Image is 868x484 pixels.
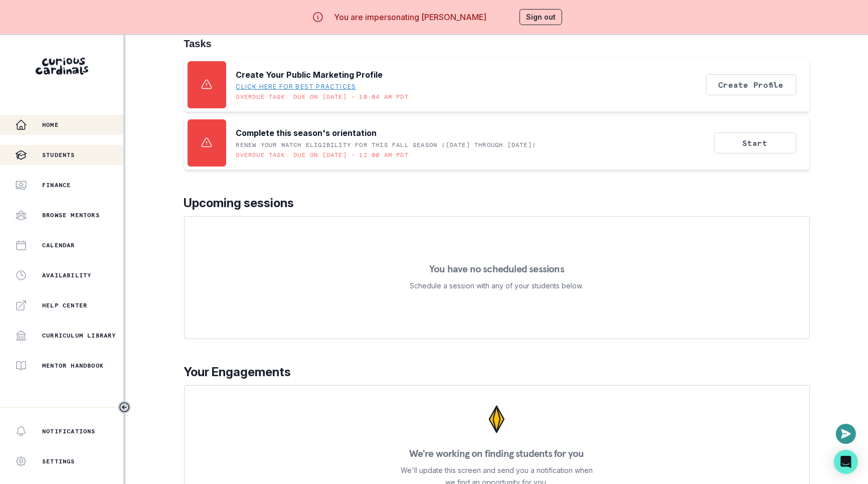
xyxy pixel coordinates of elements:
p: Home [42,121,59,129]
a: Click here for best practices [236,83,357,91]
p: You have no scheduled sessions [429,264,564,274]
button: Create Profile [706,74,796,95]
p: Settings [42,457,75,465]
div: Open Intercom Messenger [834,450,858,474]
p: Help Center [42,301,87,309]
button: Toggle sidebar [118,401,131,414]
p: Upcoming sessions [184,194,810,212]
button: Open or close messaging widget [836,424,856,444]
p: Browse Mentors [42,211,100,219]
p: Create Your Public Marketing Profile [236,69,383,81]
p: We're working on finding students for you [409,448,584,458]
p: Curriculum Library [42,332,116,340]
p: Overdue task: Due on [DATE] • 10:04 AM PDT [236,93,409,101]
p: Availability [42,271,91,279]
p: Notifications [42,427,96,435]
img: Curious Cardinals Logo [36,58,88,75]
button: Start [714,132,796,153]
button: Sign out [519,9,562,25]
p: Mentor Handbook [42,362,104,370]
p: You are impersonating [PERSON_NAME] [334,11,486,23]
h1: Tasks [184,38,810,50]
p: Schedule a session with any of your students below. [410,280,584,292]
p: Overdue task: Due on [DATE] • 12:00 AM PDT [236,151,409,159]
p: Complete this season's orientation [236,127,377,139]
p: Finance [42,181,71,189]
p: Students [42,151,75,159]
p: Calendar [42,241,75,249]
p: Your Engagements [184,363,810,381]
p: RENEW YOUR MATCH ELIGIBILITY FOR THIS FALL SEASON ([DATE] through [DATE]) [236,141,537,149]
